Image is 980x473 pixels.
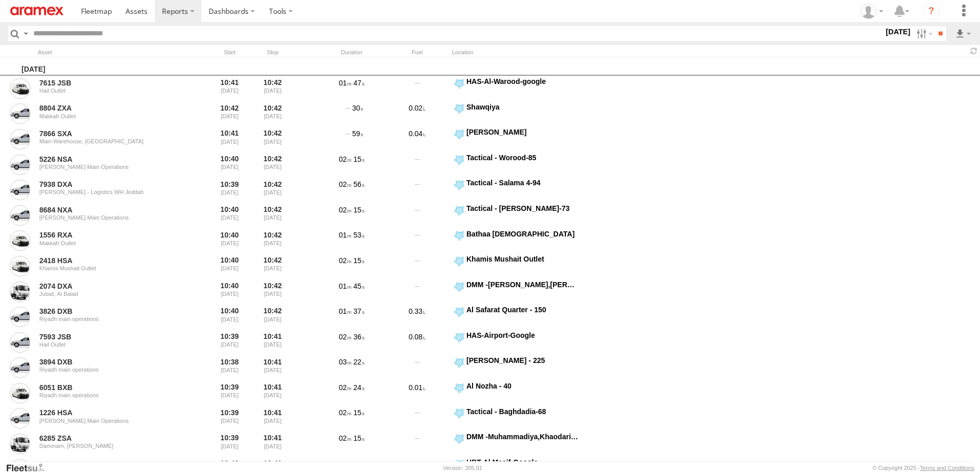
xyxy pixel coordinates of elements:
label: Click to View Event Location [452,254,580,278]
div: 10:42 [DATE] [253,178,292,202]
a: 6285 ZSA [39,434,180,443]
div: DMM -[PERSON_NAME],[PERSON_NAME],Nawras -P# 68 [466,280,579,289]
span: 37 [354,307,364,315]
div: 0.01 [386,381,448,405]
div: HAS-Airport-Google [466,331,579,340]
label: Click to View Event Location [452,127,580,151]
label: Click to View Event Location [452,356,580,379]
label: Search Filter Options [912,26,934,41]
div: 10:42 [DATE] [253,102,292,126]
div: Entered prior to selected date range [210,280,249,304]
div: 10:42 [DATE] [253,153,292,177]
label: Click to View Event Location [452,381,580,405]
a: 2418 HSA [39,256,180,265]
div: Riyadh main operations [39,367,180,373]
div: [PERSON_NAME] - Logistics WH Jeddah [39,189,180,195]
div: 10:42 [DATE] [253,204,292,227]
a: 8804 ZXA [39,103,180,113]
div: Entered prior to selected date range [210,381,249,405]
div: HAS-Al-Warood-google [466,77,579,86]
div: Makkah Outlet [39,240,180,246]
span: 56 [354,180,364,188]
a: Terms and Conditions [920,465,974,471]
span: 01 [339,231,352,239]
span: 02 [339,408,352,417]
a: 7618 JSB [39,459,180,468]
a: 2074 DXA [39,282,180,291]
div: 10:41 [DATE] [253,381,292,405]
span: 53 [354,231,364,239]
span: 01 [339,307,352,315]
div: Entered prior to selected date range [210,407,249,431]
div: 10:41 [DATE] [253,407,292,431]
a: 3826 DXB [39,307,180,316]
label: [DATE] [884,26,912,37]
div: Entered prior to selected date range [210,254,249,278]
span: 02 [339,434,352,442]
div: 0.33 [386,305,448,329]
div: Entered prior to selected date range [210,102,249,126]
span: 02 [339,383,352,392]
a: 7938 DXA [39,180,180,189]
div: 10:42 [DATE] [253,305,292,329]
span: 42 [352,460,363,468]
span: 02 [339,180,352,188]
div: Entered prior to selected date range [210,356,249,379]
span: 15 [354,206,364,214]
span: 59 [352,130,363,138]
span: 02 [339,206,352,214]
span: 15 [354,155,364,163]
div: 10:41 [DATE] [253,432,292,456]
div: Bathaa [DEMOGRAPHIC_DATA] [466,229,579,239]
div: 0.08 [386,331,448,354]
div: Dammam, [PERSON_NAME] [39,443,180,449]
div: 10:42 [DATE] [253,229,292,253]
div: 10:42 [DATE] [253,254,292,278]
div: © Copyright 2025 - [872,465,974,471]
span: 30 [352,104,363,112]
div: [PERSON_NAME] Main Operations [39,214,180,221]
label: Click to View Event Location [452,305,580,329]
div: HBT-Al Masif-Google [466,458,579,467]
div: 10:41 [DATE] [253,356,292,379]
a: 7615 JSB [39,78,180,88]
a: 6051 BXB [39,383,180,392]
div: Jubail, Al Balad [39,291,180,297]
div: [PERSON_NAME] Main Operations [39,418,180,424]
div: Makkah Outlet [39,113,180,119]
div: 10:42 [DATE] [253,280,292,304]
div: Entered prior to selected date range [210,127,249,151]
label: Search Query [22,26,30,41]
div: [PERSON_NAME] Main Operations [39,164,180,170]
div: Hail Outlet [39,341,180,348]
span: 02 [339,333,352,341]
div: Tactical - Baghdadia-68 [466,407,579,416]
a: 7593 JSB [39,332,180,341]
div: Entered prior to selected date range [210,77,249,100]
span: 22 [354,358,364,366]
div: DMM -Muhammadiya,Khaodariya -P# 19 [466,432,579,441]
div: 10:41 [DATE] [253,331,292,354]
div: Entered prior to selected date range [210,305,249,329]
a: 7866 SXA [39,129,180,138]
div: Main Warehouse, [GEOGRAPHIC_DATA] [39,138,180,144]
div: Entered prior to selected date range [210,204,249,227]
label: Click to View Event Location [452,331,580,354]
span: 15 [354,434,364,442]
div: Version: 305.01 [443,465,482,471]
label: Click to View Event Location [452,432,580,456]
div: Tactical - [PERSON_NAME]-73 [466,204,579,213]
div: Khamis Mushait Outlet [39,265,180,271]
img: aramex-logo.svg [10,7,64,15]
div: 0.04 [386,127,448,151]
a: 8684 NXA [39,205,180,214]
div: 10:42 [DATE] [253,77,292,100]
a: 1556 RXA [39,230,180,240]
i: ? [923,3,940,19]
div: [PERSON_NAME] [466,127,579,137]
span: 47 [354,79,364,87]
div: [PERSON_NAME] - 225 [466,356,579,365]
span: 36 [354,333,364,341]
div: Al Safarat Quarter - 150 [466,305,579,314]
div: Entered prior to selected date range [210,331,249,354]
